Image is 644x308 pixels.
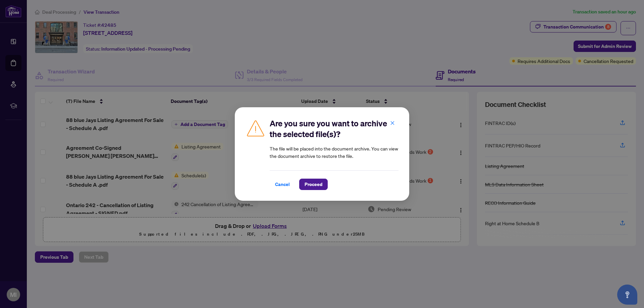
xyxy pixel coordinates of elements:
span: Cancel [275,179,290,190]
button: Cancel [270,179,295,190]
span: close [390,121,395,125]
button: Open asap [617,285,637,305]
h2: Are you sure you want to archive the selected file(s)? [270,118,398,139]
img: Caution Icon [246,118,266,138]
span: Proceed [305,179,322,190]
button: Proceed [299,179,328,190]
article: The file will be placed into the document archive. You can view the document archive to restore t... [270,145,398,160]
